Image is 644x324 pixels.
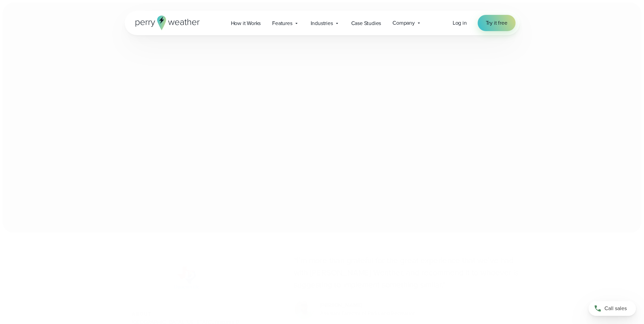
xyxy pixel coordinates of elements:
span: Case Studies [351,19,381,27]
a: Call sales [589,301,636,316]
span: Industries [311,19,333,27]
a: Case Studies [345,16,387,30]
span: Log in [453,19,467,27]
span: Company [392,19,415,27]
span: Try it free [486,19,507,27]
span: Call sales [604,304,627,313]
a: Log in [453,19,467,27]
a: How it Works [225,16,267,30]
span: Features [272,19,292,27]
a: Try it free [478,15,516,31]
span: How it Works [231,19,261,27]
